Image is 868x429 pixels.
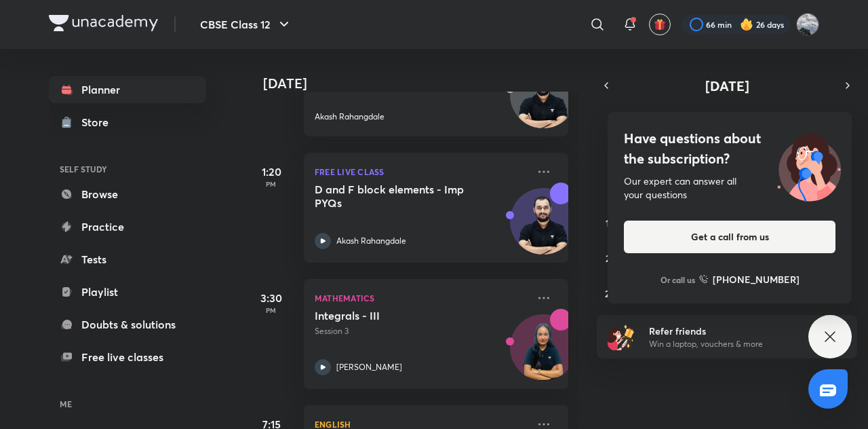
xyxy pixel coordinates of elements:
[49,213,206,240] a: Practice
[336,361,402,373] p: [PERSON_NAME]
[336,235,406,247] p: Akash Rahangdale
[49,343,206,371] a: Free live classes
[705,77,749,95] span: [DATE]
[624,174,835,202] div: Our expert can answer all your questions
[599,247,621,269] button: September 21, 2025
[244,164,298,180] h5: 1:20
[315,183,484,210] h5: D and F block elements - Imp PYQs
[624,221,835,253] button: Get a call from us
[192,11,300,38] button: CBSE Class 12
[244,290,298,306] h5: 3:30
[49,157,206,181] h6: SELF STUDY
[796,13,819,36] img: Arihant
[606,252,614,265] abbr: September 21, 2025
[244,180,298,188] p: PM
[315,111,384,123] p: Akash Rahangdale
[81,114,117,130] div: Store
[49,15,158,31] img: Company Logo
[599,176,621,198] button: September 7, 2025
[315,309,484,322] h5: Integrals - III
[649,14,671,35] button: avatar
[616,76,838,95] button: [DATE]
[624,128,835,169] h4: Have questions about the subscription?
[244,306,298,314] p: PM
[766,128,852,202] img: ttu_illustration_new.svg
[599,212,621,234] button: September 14, 2025
[49,246,206,273] a: Tests
[605,287,615,300] abbr: September 28, 2025
[606,217,615,229] abbr: September 14, 2025
[649,324,816,338] h6: Refer friends
[49,278,206,305] a: Playlist
[49,311,206,338] a: Doubts & solutions
[599,282,621,304] button: September 28, 2025
[49,15,158,35] a: Company Logo
[315,164,528,180] p: FREE LIVE CLASS
[699,272,800,286] a: [PHONE_NUMBER]
[315,290,528,306] p: Mathematics
[660,274,695,286] p: Or call us
[49,76,206,103] a: Planner
[511,195,576,261] img: Avatar
[49,181,206,208] a: Browse
[49,109,206,136] a: Store
[740,18,753,31] img: streak
[315,325,528,337] p: Session 3
[713,272,800,286] h6: [PHONE_NUMBER]
[511,322,576,387] img: Avatar
[654,18,666,31] img: avatar
[608,323,635,350] img: referral
[649,338,816,350] p: Win a laptop, vouchers & more
[49,392,206,415] h6: ME
[511,69,576,134] img: Avatar
[263,75,582,92] h4: [DATE]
